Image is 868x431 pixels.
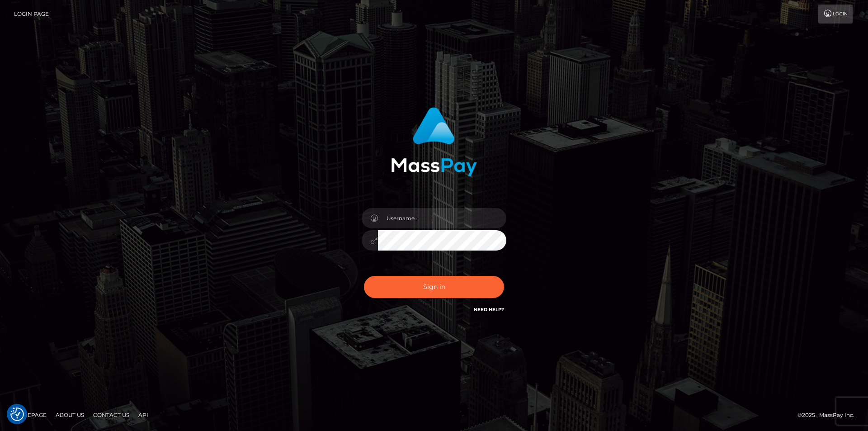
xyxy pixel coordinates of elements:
[474,307,504,313] a: Need Help?
[10,408,50,422] a: Homepage
[90,408,133,422] a: Contact Us
[818,5,853,24] a: Login
[364,276,504,298] button: Sign in
[14,5,49,24] a: Login Page
[378,208,506,228] input: Username...
[10,407,24,421] button: Consent Preferences
[10,407,24,421] img: Revisit consent button
[797,410,861,420] div: © 2025 , MassPay Inc.
[52,408,88,422] a: About Us
[135,408,152,422] a: API
[391,107,477,176] img: MassPay Login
